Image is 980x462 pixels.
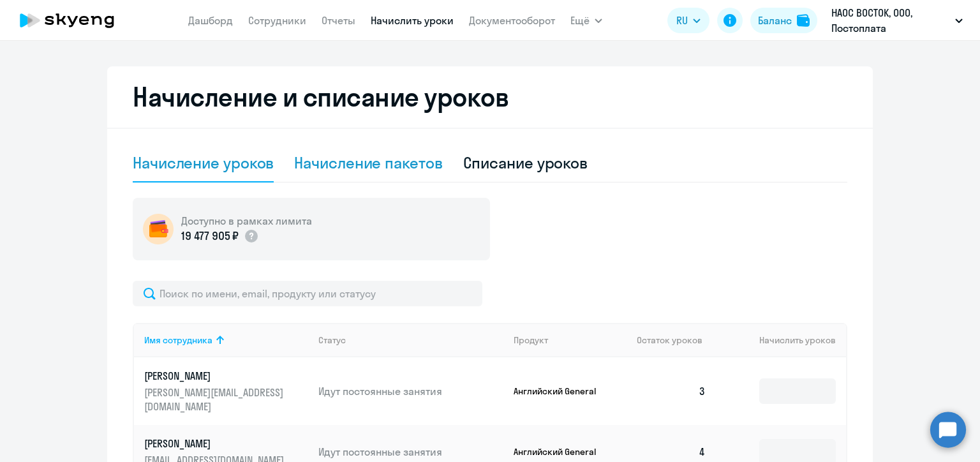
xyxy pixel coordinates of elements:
[750,8,817,33] button: Балансbalance
[188,14,233,27] a: Дашборд
[144,334,308,346] div: Имя сотрудника
[469,14,555,27] a: Документооборот
[463,153,588,173] div: Списание уроков
[318,445,503,459] p: Идут постоянные занятия
[133,281,482,306] input: Поиск по имени, email, продукту или статусу
[144,436,287,451] p: [PERSON_NAME]
[248,14,306,27] a: Сотрудники
[570,8,602,33] button: Ещё
[144,369,308,414] a: [PERSON_NAME][PERSON_NAME][EMAIL_ADDRESS][DOMAIN_NAME]
[825,5,969,36] button: НАОС ВОСТОК, ООО, Постоплата
[181,214,312,228] h5: Доступно в рамках лимита
[144,334,212,346] div: Имя сотрудника
[318,334,503,346] div: Статус
[133,82,847,112] h2: Начисление и списание уроков
[716,323,846,357] th: Начислить уроков
[514,334,548,346] div: Продукт
[514,446,609,458] p: Английский General
[133,153,274,173] div: Начисление уроков
[144,369,287,383] p: [PERSON_NAME]
[294,153,442,173] div: Начисление пакетов
[797,14,810,27] img: balance
[667,8,709,33] button: RU
[758,13,792,28] div: Баланс
[143,214,174,244] img: wallet-circle.png
[637,334,716,346] div: Остаток уроков
[322,14,355,27] a: Отчеты
[318,384,503,398] p: Идут постоянные занятия
[637,334,702,346] span: Остаток уроков
[514,334,627,346] div: Продукт
[831,5,950,36] p: НАОС ВОСТОК, ООО, Постоплата
[371,14,454,27] a: Начислить уроки
[514,385,609,397] p: Английский General
[676,13,688,28] span: RU
[318,334,346,346] div: Статус
[181,228,239,244] p: 19 477 905 ₽
[570,13,590,28] span: Ещё
[144,385,287,414] p: [PERSON_NAME][EMAIL_ADDRESS][DOMAIN_NAME]
[627,357,716,425] td: 3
